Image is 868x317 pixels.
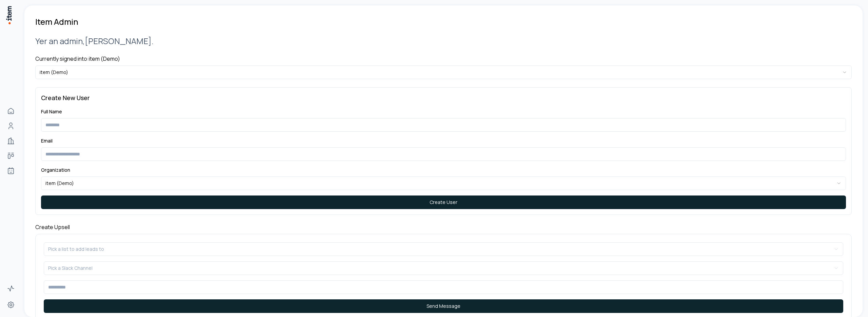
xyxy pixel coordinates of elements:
a: Activity [4,282,18,295]
a: Agents [4,164,18,178]
label: Organization [41,167,70,173]
img: Item Brain Logo [5,5,12,25]
h4: Create Upsell [35,223,852,231]
button: Send Message [44,299,843,313]
h2: Yer an admin, [PERSON_NAME] . [35,35,852,46]
h4: Currently signed into: item (Demo) [35,55,852,63]
h1: Item Admin [35,16,78,27]
a: Home [4,104,18,118]
a: Settings [4,298,18,312]
a: Companies [4,134,18,148]
a: Deals [4,149,18,163]
h3: Create New User [41,93,846,102]
label: Email [41,137,53,144]
button: Create User [41,195,846,209]
a: People [4,119,18,133]
label: Full Name [41,108,62,115]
